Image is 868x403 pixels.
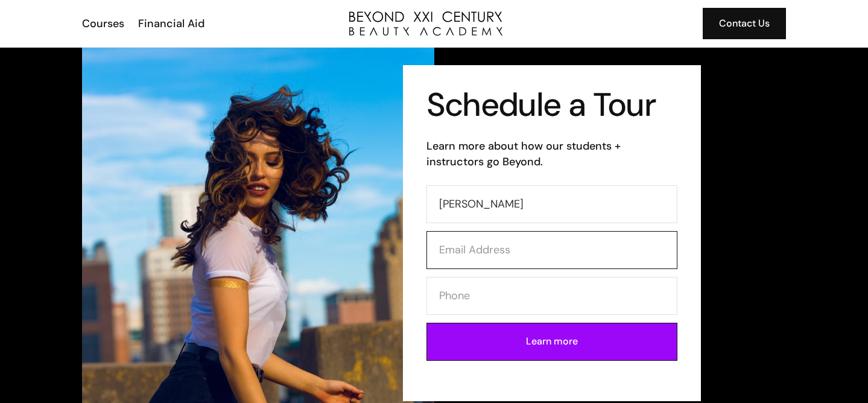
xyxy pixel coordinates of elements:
[82,16,124,31] div: Courses
[426,185,677,369] form: Contact Form
[426,185,677,223] input: Your Name
[426,231,677,269] input: Email Address
[426,323,677,361] input: Learn more
[138,16,204,31] div: Financial Aid
[74,16,130,31] a: Courses
[426,138,677,170] h6: Learn more about how our students + instructors go Beyond.
[130,16,211,31] a: Financial Aid
[426,89,677,121] h1: Schedule a Tour
[349,11,502,36] a: home
[719,16,770,31] div: Contact Us
[703,8,786,39] a: Contact Us
[426,277,677,315] input: Phone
